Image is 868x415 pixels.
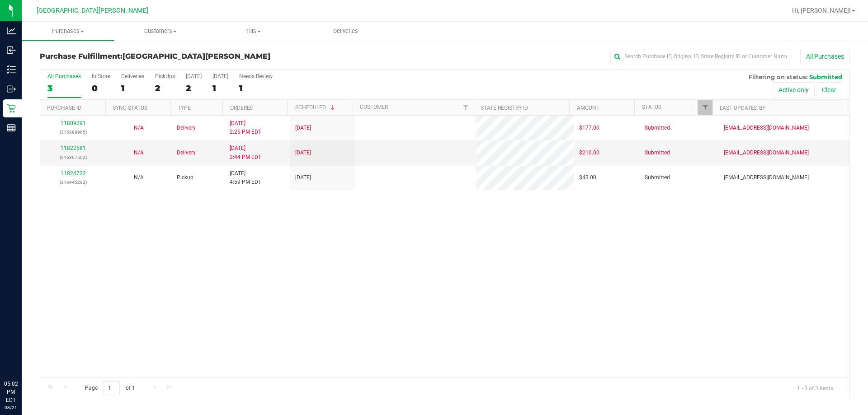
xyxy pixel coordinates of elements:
span: $210.00 [579,149,599,157]
button: N/A [134,124,144,132]
a: Purchases [22,22,114,41]
input: Search Purchase ID, Original ID, State Registry ID or Customer Name... [610,50,791,63]
a: Deliveries [299,22,392,41]
a: 11824732 [61,170,86,177]
span: Filtering on status: [749,73,807,80]
span: Submitted [645,124,670,132]
a: Amount [577,105,599,111]
div: PickUps [155,73,175,79]
inline-svg: Inbound [7,46,16,55]
span: [EMAIL_ADDRESS][DOMAIN_NAME] [724,124,809,132]
button: Active only [773,82,815,98]
span: [DATE] 2:44 PM EDT [230,144,261,161]
inline-svg: Retail [7,104,16,113]
span: Deliveries [321,27,370,35]
span: Pickup [177,173,193,182]
span: Delivery [177,149,196,157]
span: Delivery [177,124,196,132]
span: Purchases [22,27,114,35]
h3: Purchase Fulfillment: [40,52,310,61]
span: [DATE] [295,124,311,132]
a: State Registry ID [481,105,528,111]
span: [DATE] [295,173,311,182]
div: Needs Review [239,73,273,79]
a: Status [642,104,661,110]
p: 05:02 PM EDT [4,380,18,404]
span: [DATE] [295,149,311,157]
a: Filter [458,100,473,115]
div: In Store [92,73,110,79]
p: 08/21 [4,404,18,411]
span: [DATE] 2:25 PM EDT [230,119,261,136]
a: Filter [698,100,712,115]
span: Not Applicable [134,174,144,181]
inline-svg: Inventory [7,65,16,74]
span: [GEOGRAPHIC_DATA][PERSON_NAME] [37,7,148,14]
div: All Purchases [47,73,81,79]
a: Type [178,105,191,111]
span: $43.00 [579,173,596,182]
button: N/A [134,149,144,157]
a: Customer [360,104,388,110]
div: 2 [186,83,202,93]
div: 0 [92,83,110,93]
inline-svg: Reports [7,123,16,132]
span: $177.00 [579,124,599,132]
div: [DATE] [212,73,228,79]
span: Page of 1 [77,381,142,395]
a: Sync Status [113,105,147,111]
span: Customers [115,27,207,35]
span: Not Applicable [134,149,144,156]
span: Hi, [PERSON_NAME]! [792,7,851,14]
span: [EMAIL_ADDRESS][DOMAIN_NAME] [724,173,809,182]
button: N/A [134,173,144,182]
span: Submitted [645,149,670,157]
div: [DATE] [186,73,202,79]
iframe: Resource center [9,343,36,370]
span: Not Applicable [134,125,144,131]
p: (316445282) [46,178,100,187]
input: 1 [104,381,120,395]
a: 11809291 [61,120,86,126]
div: 3 [47,83,81,93]
a: 11822581 [61,145,86,151]
span: Submitted [809,73,842,80]
div: 1 [239,83,273,93]
span: 1 - 3 of 3 items [790,381,840,395]
a: Tills [207,22,300,41]
a: Customers [114,22,207,41]
span: [DATE] 4:59 PM EDT [230,169,261,187]
a: Purchase ID [47,105,81,111]
p: (316367502) [46,153,100,162]
a: Ordered [230,105,254,111]
button: All Purchases [800,49,850,64]
inline-svg: Analytics [7,26,16,35]
span: Tills [208,27,299,35]
div: 1 [121,83,144,93]
div: 2 [155,83,175,93]
div: 1 [212,83,228,93]
span: Submitted [645,173,670,182]
p: (315888965) [46,128,100,136]
div: Deliveries [121,73,144,79]
span: [EMAIL_ADDRESS][DOMAIN_NAME] [724,149,809,157]
span: [GEOGRAPHIC_DATA][PERSON_NAME] [123,52,270,61]
button: Clear [816,82,842,98]
inline-svg: Outbound [7,84,16,93]
a: Scheduled [295,104,336,111]
a: Last Updated By [720,105,765,111]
